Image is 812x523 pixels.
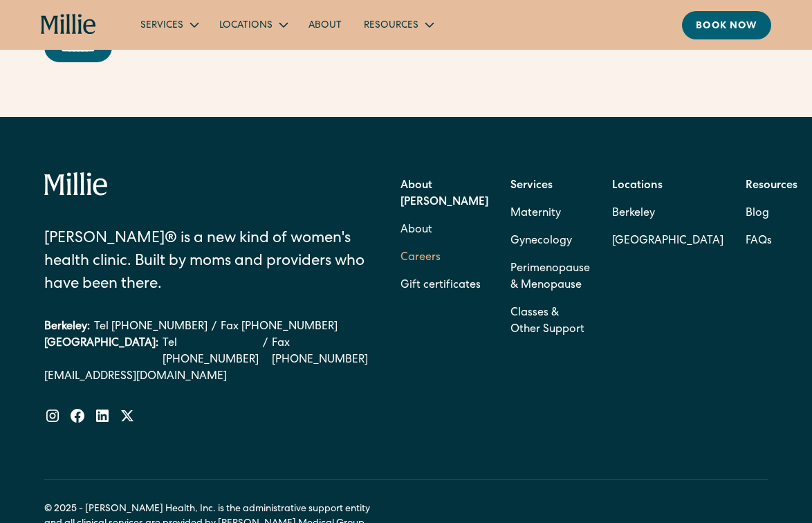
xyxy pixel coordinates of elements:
[208,13,297,36] div: Locations
[612,228,723,255] a: [GEOGRAPHIC_DATA]
[44,228,368,297] div: [PERSON_NAME]® is a new kind of women's health clinic. Built by moms and providers who have been ...
[140,19,183,33] div: Services
[510,228,572,255] a: Gynecology
[400,217,432,244] a: About
[612,200,723,228] a: Berkeley
[510,200,561,228] a: Maternity
[353,13,443,36] div: Resources
[510,300,590,344] a: Classes & Other Support
[263,336,268,369] div: /
[44,336,158,369] div: [GEOGRAPHIC_DATA]:
[44,369,368,385] a: [EMAIL_ADDRESS][DOMAIN_NAME]
[612,181,663,192] strong: Locations
[746,200,769,228] a: Blog
[163,336,259,369] a: Tel [PHONE_NUMBER]
[94,319,207,336] a: Tel [PHONE_NUMBER]
[696,19,757,34] div: Book now
[682,11,771,39] a: Book now
[364,19,418,33] div: Resources
[297,13,353,36] a: About
[510,255,590,300] a: Perimenopause & Menopause
[44,319,90,336] div: Berkeley:
[129,13,208,36] div: Services
[221,319,338,336] a: Fax [PHONE_NUMBER]
[272,336,368,369] a: Fax [PHONE_NUMBER]
[400,181,488,208] strong: About [PERSON_NAME]
[746,228,772,255] a: FAQs
[219,19,273,33] div: Locations
[400,244,441,272] a: Careers
[212,319,216,336] div: /
[510,181,553,192] strong: Services
[400,272,481,300] a: Gift certificates
[41,14,97,36] a: home
[746,181,797,192] strong: Resources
